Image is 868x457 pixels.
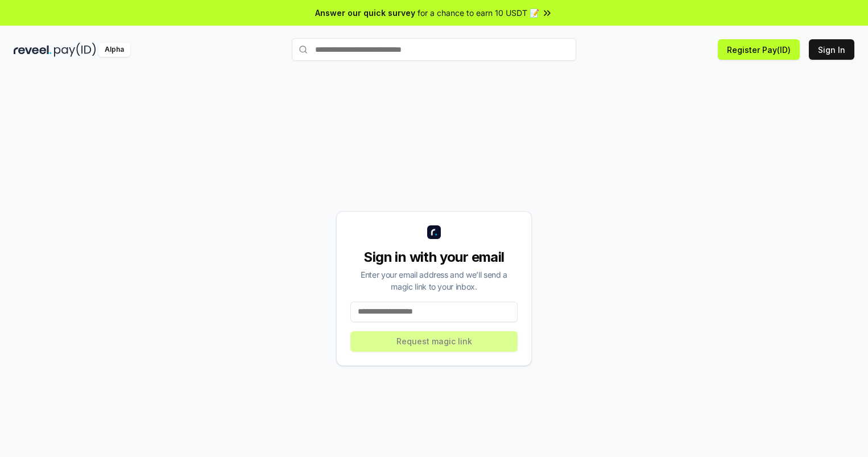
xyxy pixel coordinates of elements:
img: logo_small [427,225,441,239]
span: Answer our quick survey [315,7,415,19]
button: Sign In [809,39,854,60]
div: Sign in with your email [350,248,518,266]
button: Register Pay(ID) [718,39,800,60]
div: Enter your email address and we’ll send a magic link to your inbox. [350,269,518,293]
div: Alpha [98,43,130,57]
span: for a chance to earn 10 USDT 📝 [418,7,539,19]
img: pay_id [54,43,96,57]
img: reveel_dark [14,43,52,57]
